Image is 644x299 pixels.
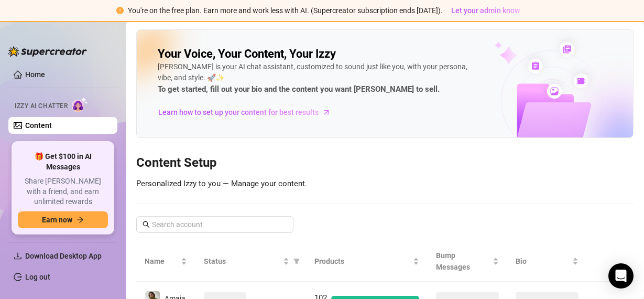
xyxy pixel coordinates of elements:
[436,250,490,273] span: Bump Messages
[77,216,84,223] span: arrow-right
[136,241,195,282] th: Name
[136,179,307,188] span: Personalized Izzy to you — Manage your content.
[447,4,524,17] button: Let your admin know
[291,253,302,269] span: filter
[25,273,50,281] a: Log out
[145,255,179,267] span: Name
[195,241,306,282] th: Status
[516,255,570,267] span: Bio
[314,255,411,267] span: Products
[428,241,507,282] th: Bump Messages
[143,221,150,228] span: search
[451,6,520,15] span: Let your admin know
[471,30,633,137] img: ai-chatter-content-library-cLFOSyPT.png
[15,101,68,111] span: Izzy AI Chatter
[158,106,319,118] span: Learn how to set up your content for best results
[25,252,102,260] span: Download Desktop App
[18,211,108,228] button: Earn nowarrow-right
[321,107,332,118] span: arrow-right
[25,121,52,130] a: Content
[42,216,72,224] span: Earn now
[25,70,45,79] a: Home
[72,97,88,112] img: AI Chatter
[128,6,443,15] span: You're on the free plan. Earn more and work less with AI. (Supercreator subscription ends [DATE]).
[158,47,336,61] h2: Your Voice, Your Content, Your Izzy
[507,241,587,282] th: Bio
[204,255,281,267] span: Status
[158,84,440,94] strong: To get started, fill out your bio and the content you want [PERSON_NAME] to sell.
[158,61,472,96] div: [PERSON_NAME] is your AI chat assistant, customized to sound just like you, with your persona, vi...
[116,7,124,14] span: exclamation-circle
[136,155,634,172] h3: Content Setup
[18,152,108,172] span: 🎁 Get $100 in AI Messages
[608,263,634,289] div: Open Intercom Messenger
[8,46,87,57] img: logo-BBDzfeDw.svg
[152,219,279,230] input: Search account
[306,241,428,282] th: Products
[14,252,22,260] span: download
[293,258,300,264] span: filter
[158,104,339,121] a: Learn how to set up your content for best results
[18,176,108,207] span: Share [PERSON_NAME] with a friend, and earn unlimited rewards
